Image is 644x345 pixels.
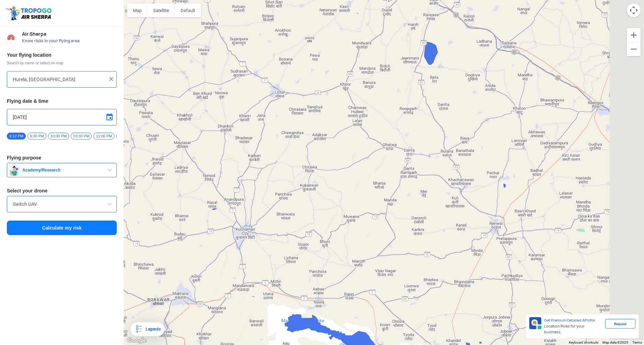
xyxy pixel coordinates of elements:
[529,317,541,329] img: Premium APIs
[125,336,148,345] a: Open this area in Google Maps (opens a new window)
[93,133,114,140] span: 11:00 PM
[627,28,641,42] button: Zoom in
[27,133,46,140] span: 9:30 PM
[541,317,605,335] div: for Location Risks for your business.
[20,167,105,173] span: Academy/Research
[13,75,106,84] input: Search your flying location
[7,60,117,66] span: Search by name or select on map
[13,200,111,208] input: Search by name or Brand
[5,5,54,21] img: ic_tgdronemaps.svg
[627,42,641,56] button: Zoom out
[125,336,148,345] img: Google
[627,3,641,17] button: Map camera controls
[71,133,92,140] span: 10:30 PM
[7,33,15,41] img: Risk Scores
[22,31,117,37] span: Air Sherpa
[147,3,175,17] button: Show satellite imagery
[7,221,117,235] button: Calculate my risk
[632,341,642,344] a: Terms
[13,113,111,121] input: Select Date
[22,38,117,44] span: Know risks in your flying area
[48,133,69,140] span: 10:00 PM
[602,341,628,344] span: Map data ©2025
[7,133,26,140] span: 9:12 PM
[135,325,143,333] img: Legends
[7,155,117,160] h3: Flying purpose
[7,163,117,177] button: Academy/Research
[7,99,117,103] h3: Flying date & time
[544,318,590,323] span: Get Premium Detailed APIs
[108,76,115,82] img: ic_close.png
[7,53,117,57] h3: Your flying location
[9,165,20,176] img: acadmey.png
[143,325,160,333] div: Legends
[605,319,635,329] div: Request
[127,3,147,17] button: Show street map
[7,188,117,193] h3: Select your drone
[569,340,598,345] button: Keyboard shortcuts
[116,133,137,140] span: 11:30 PM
